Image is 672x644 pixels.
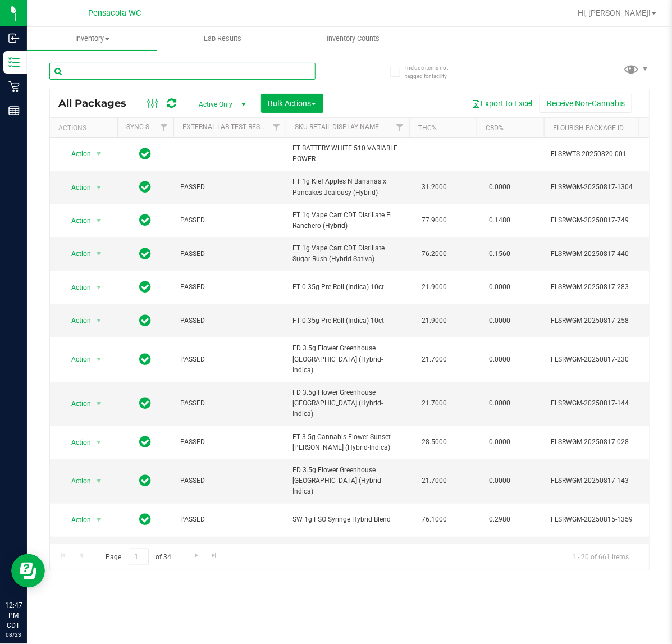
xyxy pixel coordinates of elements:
[92,213,106,229] span: select
[126,123,170,131] a: Sync Status
[292,387,403,420] span: FD 3.5g Flower Greenhouse [GEOGRAPHIC_DATA] (Hybrid-Indica)
[416,279,452,295] span: 21.9000
[140,473,152,488] span: In Sync
[58,124,113,132] div: Actions
[27,27,157,51] a: Inventory
[483,351,516,368] span: 0.0000
[5,600,22,631] p: 12:47 PM CDT
[267,118,286,137] a: Filter
[483,246,516,262] span: 0.1560
[483,279,516,295] span: 0.0000
[58,97,138,109] span: All Packages
[553,124,624,132] a: Flourish Package ID
[92,146,106,162] span: select
[11,554,45,588] iframe: Resource center
[551,249,661,259] span: FLSRWGM-20250817-440
[483,511,516,528] span: 0.2980
[292,282,403,293] span: FT 0.35g Pre-Roll (Indica) 10ct
[92,313,106,328] span: select
[416,511,452,528] span: 76.1000
[268,99,316,108] span: Bulk Actions
[61,396,92,412] span: Action
[312,34,395,44] span: Inventory Counts
[416,313,452,329] span: 21.9000
[464,94,540,113] button: Export to Excel
[61,435,92,450] span: Action
[140,179,152,195] span: In Sync
[180,398,279,409] span: PASSED
[140,511,152,527] span: In Sync
[140,246,152,262] span: In Sync
[92,351,106,367] span: select
[405,63,461,80] span: Include items not tagged for facility
[180,437,279,447] span: PASSED
[551,182,661,193] span: FLSRWGM-20250817-1304
[96,549,181,566] span: Page of 34
[88,8,141,18] span: Pensacola WC
[551,514,661,525] span: FLSRWGM-20250815-1359
[155,118,173,137] a: Filter
[180,282,279,293] span: PASSED
[295,123,379,131] a: Sku Retail Display Name
[140,279,152,295] span: In Sync
[8,57,20,68] inline-svg: Inventory
[418,124,437,132] a: THC%
[188,549,204,564] a: Go to the next page
[61,512,92,528] span: Action
[551,149,661,159] span: FLSRWTS-20250820-001
[292,316,403,326] span: FT 0.35g Pre-Roll (Indica) 10ct
[483,395,516,412] span: 0.0000
[5,631,22,639] p: 08/23
[416,351,452,368] span: 21.7000
[292,514,403,525] span: SW 1g FSO Syringe Hybrid Blend
[61,313,92,328] span: Action
[61,351,92,367] span: Action
[189,34,257,44] span: Lab Results
[61,213,92,229] span: Action
[292,210,403,231] span: FT 1g Vape Cart CDT Distillate El Ranchero (Hybrid)
[8,81,20,92] inline-svg: Retail
[416,179,452,195] span: 31.2000
[483,313,516,329] span: 0.0000
[92,512,106,528] span: select
[416,212,452,229] span: 77.9000
[140,146,152,162] span: In Sync
[8,33,20,44] inline-svg: Inbound
[49,63,316,80] input: Search Package ID, Item Name, SKU, Lot or Part Number...
[180,249,279,259] span: PASSED
[140,434,152,450] span: In Sync
[92,280,106,295] span: select
[391,118,409,137] a: Filter
[140,212,152,228] span: In Sync
[61,180,92,195] span: Action
[180,215,279,226] span: PASSED
[483,473,516,489] span: 0.0000
[551,398,661,409] span: FLSRWGM-20250817-144
[180,354,279,365] span: PASSED
[92,473,106,489] span: select
[416,434,452,450] span: 28.5000
[92,435,106,450] span: select
[180,182,279,193] span: PASSED
[416,246,452,262] span: 76.2000
[551,354,661,365] span: FLSRWGM-20250817-230
[563,549,638,565] span: 1 - 20 of 661 items
[292,176,403,198] span: FT 1g Kief Apples N Bananas x Pancakes Jealousy (Hybrid)
[292,343,403,376] span: FD 3.5g Flower Greenhouse [GEOGRAPHIC_DATA] (Hybrid-Indica)
[292,143,403,165] span: FT BATTERY WHITE 510 VARIABLE POWER
[61,246,92,262] span: Action
[416,395,452,412] span: 21.7000
[292,465,403,497] span: FD 3.5g Flower Greenhouse [GEOGRAPHIC_DATA] (Hybrid-Indica)
[483,212,516,229] span: 0.1480
[416,473,452,489] span: 21.7000
[551,215,661,226] span: FLSRWGM-20250817-749
[61,473,92,489] span: Action
[180,514,279,525] span: PASSED
[206,549,222,564] a: Go to the last page
[61,146,92,162] span: Action
[129,549,149,566] input: 1
[292,243,403,264] span: FT 1g Vape Cart CDT Distillate Sugar Rush (Hybrid-Sativa)
[182,123,271,131] a: External Lab Test Result
[261,94,323,113] button: Bulk Actions
[483,434,516,450] span: 0.0000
